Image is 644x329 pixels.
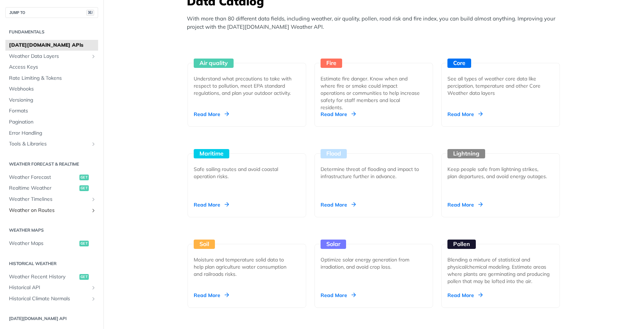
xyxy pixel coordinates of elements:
span: get [79,274,89,280]
div: Blending a mixture of statistical and physical/chemical modeling. Estimate areas where plants are... [447,256,554,285]
a: Formats [5,106,98,116]
a: Weather Mapsget [5,238,98,249]
h2: Weather Forecast & realtime [5,161,98,167]
div: Safe sailing routes and avoid coastal operation risks. [194,166,294,180]
a: Versioning [5,95,98,106]
div: Flood [321,149,347,158]
a: Webhooks [5,84,98,94]
button: JUMP TO⌘/ [5,7,98,18]
a: Pagination [5,117,98,128]
a: Maritime Safe sailing routes and avoid coastal operation risks. Read More [185,127,309,217]
div: Understand what precautions to take with respect to pollution, meet EPA standard regulations, and... [194,75,294,97]
a: Tools & LibrariesShow subpages for Tools & Libraries [5,139,98,149]
a: Soil Moisture and temperature solid data to help plan agriculture water consumption and railroads... [185,217,309,308]
a: Realtime Weatherget [5,183,98,194]
div: Read More [194,111,229,118]
span: Error Handling [9,130,96,137]
div: Soil [194,240,215,249]
a: Flood Determine threat of flooding and impact to infrastructure further in advance. Read More [312,127,436,217]
span: Formats [9,107,96,115]
span: Weather Maps [9,240,78,247]
a: Access Keys [5,62,98,73]
div: See all types of weather core data like percipation, temperature and other Core Weather data layers [447,75,548,97]
span: Pagination [9,119,96,126]
span: Weather Data Layers [9,53,89,60]
a: Solar Optimize solar energy generation from irradiation, and avoid crop loss. Read More [312,217,436,308]
div: Estimate fire danger. Know when and where fire or smoke could impact operations or communities to... [321,75,421,111]
button: Show subpages for Weather Timelines [91,196,96,202]
div: Optimize solar energy generation from irradiation, and avoid crop loss. [321,256,421,270]
a: Weather Data LayersShow subpages for Weather Data Layers [5,51,98,62]
div: Read More [321,201,356,208]
span: get [79,175,89,180]
p: With more than 80 different data fields, including weather, air quality, pollen, road risk and fi... [187,15,564,31]
span: Weather Timelines [9,196,89,203]
div: Read More [321,111,356,118]
span: Access Keys [9,64,96,71]
h2: Weather Maps [5,227,98,233]
div: Fire [321,59,342,68]
span: ⌘/ [86,10,94,16]
button: Show subpages for Tools & Libraries [91,141,96,147]
span: get [79,185,89,191]
span: Historical Climate Normals [9,295,89,302]
span: Rate Limiting & Tokens [9,75,96,82]
div: Read More [447,292,483,299]
a: Historical APIShow subpages for Historical API [5,282,98,293]
span: Versioning [9,97,96,104]
a: Weather TimelinesShow subpages for Weather Timelines [5,194,98,205]
div: Read More [321,292,356,299]
div: Core [447,59,471,68]
h2: Historical Weather [5,260,98,267]
a: Error Handling [5,128,98,139]
span: Webhooks [9,85,96,93]
a: Weather Recent Historyget [5,272,98,282]
div: Moisture and temperature solid data to help plan agriculture water consumption and railroads risks. [194,256,294,278]
span: get [79,241,89,246]
span: Weather on Routes [9,207,89,214]
span: Historical API [9,284,89,291]
a: Fire Estimate fire danger. Know when and where fire or smoke could impact operations or communiti... [312,36,436,127]
button: Show subpages for Weather on Routes [91,208,96,213]
h2: Fundamentals [5,29,98,35]
div: Keep people safe from lightning strikes, plan departures, and avoid energy outages. [447,166,548,180]
div: Determine threat of flooding and impact to infrastructure further in advance. [321,166,421,180]
div: Read More [447,111,483,118]
h2: [DATE][DOMAIN_NAME] API [5,315,98,322]
a: Core See all types of weather core data like percipation, temperature and other Core Weather data... [438,36,563,127]
div: Read More [194,201,229,208]
span: Realtime Weather [9,185,78,192]
a: Lightning Keep people safe from lightning strikes, plan departures, and avoid energy outages. Rea... [438,127,563,217]
a: Air quality Understand what precautions to take with respect to pollution, meet EPA standard regu... [185,36,309,127]
div: Pollen [447,240,476,249]
div: Air quality [194,59,234,68]
a: Weather Forecastget [5,172,98,183]
span: [DATE][DOMAIN_NAME] APIs [9,42,96,49]
div: Maritime [194,149,229,158]
a: [DATE][DOMAIN_NAME] APIs [5,40,98,51]
span: Weather Recent History [9,273,78,281]
div: Lightning [447,149,485,158]
button: Show subpages for Historical Climate Normals [91,296,96,302]
span: Weather Forecast [9,174,78,181]
button: Show subpages for Historical API [91,285,96,291]
div: Read More [194,292,229,299]
button: Show subpages for Weather Data Layers [91,54,96,59]
a: Pollen Blending a mixture of statistical and physical/chemical modeling. Estimate areas where pla... [438,217,563,308]
div: Solar [321,240,346,249]
div: Read More [447,201,483,208]
a: Weather on RoutesShow subpages for Weather on Routes [5,205,98,216]
a: Historical Climate NormalsShow subpages for Historical Climate Normals [5,293,98,304]
a: Rate Limiting & Tokens [5,73,98,84]
span: Tools & Libraries [9,140,89,148]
